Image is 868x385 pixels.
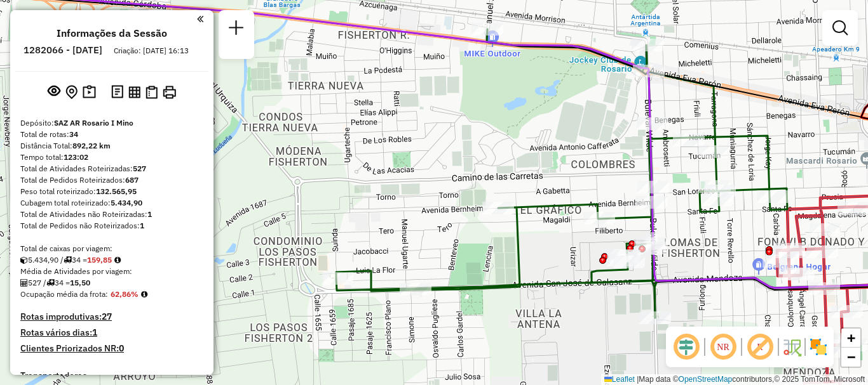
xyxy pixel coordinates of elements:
div: Total de Atividades Roteirizadas: [20,163,203,174]
div: Distância Total: [20,140,203,152]
h4: Informações da Sessão [57,27,167,39]
div: Total de Pedidos não Roteirizados: [20,220,203,232]
div: Peso total roteirizado: [20,186,203,197]
strong: 892,22 km [72,141,111,150]
a: Nova sessão e pesquisa [224,15,249,44]
div: Depósito: [20,117,203,129]
h4: Transportadoras [20,370,203,381]
i: Total de Atividades [20,279,28,287]
a: Leaflet [604,375,635,384]
div: Total de Atividades não Roteirizadas: [20,209,203,220]
i: Meta Caixas/viagem: 266,08 Diferença: -106,23 [114,256,121,264]
div: Cubagem total roteirizado: [20,197,203,209]
strong: 15,50 [70,278,90,287]
strong: 123:02 [64,152,88,162]
button: Logs desbloquear sessão [109,82,126,102]
div: Total de rotas: [20,129,203,140]
div: Tempo total: [20,152,203,163]
button: Painel de Sugestão [80,82,98,102]
h4: Rotas vários dias: [20,327,203,338]
strong: 1 [147,209,152,219]
strong: 1 [140,221,144,230]
a: Exibir filtros [827,15,853,41]
button: Centralizar mapa no depósito ou ponto de apoio [63,82,80,102]
a: Zoom out [841,348,860,367]
strong: 1 [92,327,97,338]
div: Total de Pedidos Roteirizados: [20,174,203,186]
div: Criação: [DATE] 16:13 [109,45,194,56]
span: − [847,349,855,365]
strong: 132.565,95 [96,186,137,196]
div: Média de Atividades por viagem: [20,266,203,277]
strong: 159,85 [87,255,112,264]
span: | [637,375,639,384]
span: Ocultar NR [708,332,738,362]
strong: 0 [119,343,124,354]
i: Total de rotas [46,279,55,287]
img: Fluxo de ruas [782,337,802,357]
h4: Rotas improdutivas: [20,311,203,322]
a: Clique aqui para minimizar o painel [197,11,203,26]
h6: 1282066 - [DATE] [24,44,102,56]
button: Visualizar relatório de Roteirização [126,83,143,100]
i: Total de rotas [64,256,72,264]
strong: SAZ AR Rosario I Mino [54,118,133,127]
strong: 62,86% [111,289,139,299]
a: Zoom in [841,329,860,348]
em: Média calculada utilizando a maior ocupação (%Peso ou %Cubagem) de cada rota da sessão. Rotas cro... [141,290,147,298]
span: + [847,330,855,346]
button: Exibir sessão original [45,82,63,102]
strong: 5.434,90 [111,198,142,207]
h4: Clientes Priorizados NR: [20,343,203,354]
strong: 34 [69,129,78,139]
span: Ocultar deslocamento [671,332,702,362]
div: Map data © contributors,© 2025 TomTom, Microsoft [601,374,868,385]
strong: 527 [133,164,146,173]
button: Imprimir Rotas [160,83,179,101]
strong: 687 [125,175,139,185]
div: Total de caixas por viagem: [20,243,203,254]
strong: 27 [102,311,112,322]
span: Ocupação média da frota: [20,289,108,299]
a: OpenStreetMap [679,375,733,384]
i: Cubagem total roteirizado [20,256,28,264]
button: Visualizar Romaneio [143,83,160,101]
div: 5.434,90 / 34 = [20,254,203,266]
span: Exibir rótulo [745,332,775,362]
div: 527 / 34 = [20,277,203,289]
img: Exibir/Ocultar setores [808,337,829,357]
